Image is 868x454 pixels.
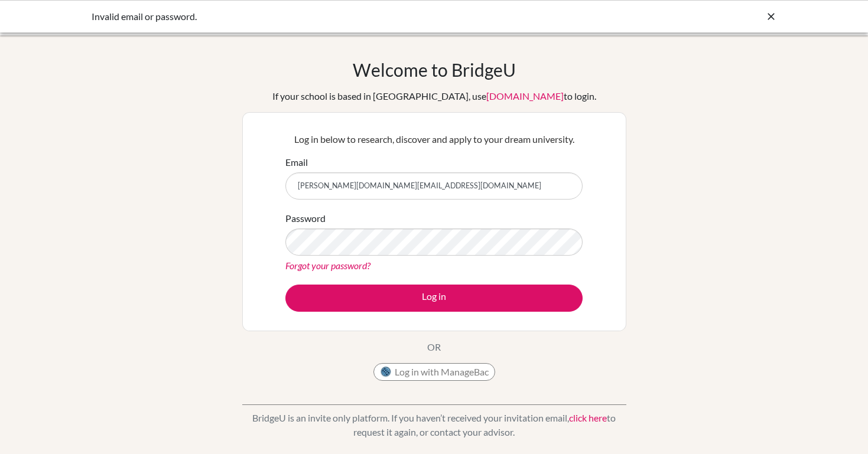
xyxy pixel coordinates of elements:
[92,9,600,24] div: Invalid email or password.
[285,211,326,226] label: Password
[285,132,583,146] p: Log in below to research, discover and apply to your dream university.
[353,59,516,80] h1: Welcome to BridgeU
[285,260,370,271] a: Forgot your password?
[373,363,495,381] button: Log in with ManageBac
[569,412,607,423] a: click here
[285,155,308,169] label: Email
[486,90,564,102] a: [DOMAIN_NAME]
[427,340,441,354] p: OR
[285,285,583,312] button: Log in
[272,89,596,103] div: If your school is based in [GEOGRAPHIC_DATA], use to login.
[242,411,626,439] p: BridgeU is an invite only platform. If you haven’t received your invitation email, to request it ...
